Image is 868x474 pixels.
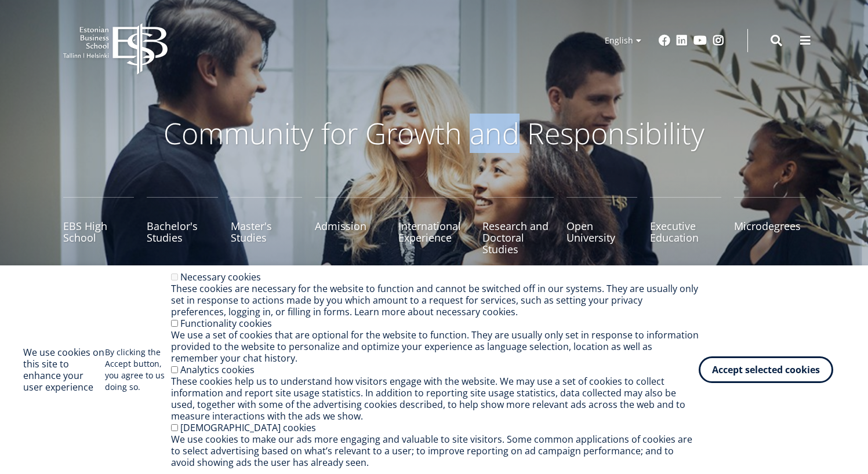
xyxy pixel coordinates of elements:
[105,347,171,393] p: By clicking the Accept button, you agree to us doing so.
[315,197,386,255] a: Admission
[566,197,638,255] a: Open University
[713,35,724,46] a: Instagram
[699,356,833,383] button: Accept selected cookies
[171,375,699,422] div: These cookies help us to understand how visitors engage with the website. We may use a set of coo...
[180,317,272,330] label: Functionality cookies
[147,197,218,255] a: Bachelor's Studies
[650,197,721,255] a: Executive Education
[127,116,742,151] p: Community for Growth and Responsibility
[23,347,105,393] h2: We use cookies on this site to enhance your user experience
[231,197,302,255] a: Master's Studies
[171,329,699,364] div: We use a set of cookies that are optional for the website to function. They are usually only set ...
[676,35,688,46] a: Linkedin
[693,35,707,46] a: Youtube
[180,271,261,283] label: Necessary cookies
[180,421,316,434] label: [DEMOGRAPHIC_DATA] cookies
[734,197,805,255] a: Microdegrees
[171,283,699,318] div: These cookies are necessary for the website to function and cannot be switched off in our systems...
[482,197,554,255] a: Research and Doctoral Studies
[398,197,470,255] a: International Experience
[63,197,135,255] a: EBS High School
[659,35,670,46] a: Facebook
[180,363,255,376] label: Analytics cookies
[171,433,699,468] div: We use cookies to make our ads more engaging and valuable to site visitors. Some common applicati...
